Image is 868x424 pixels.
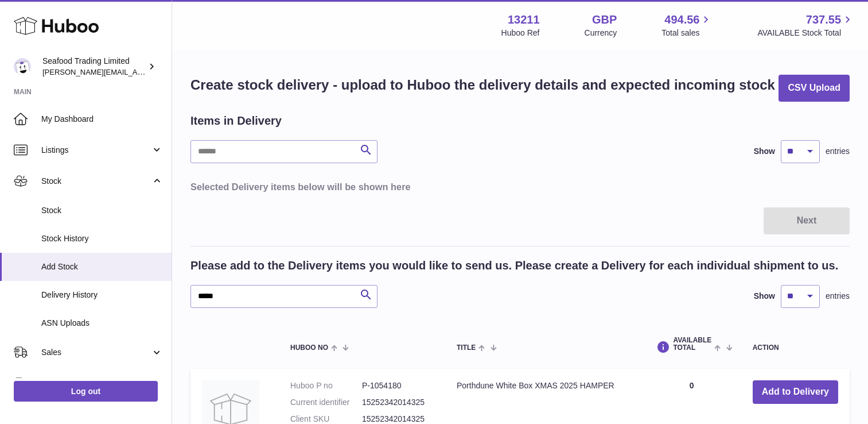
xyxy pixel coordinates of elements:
[754,291,775,302] label: Show
[41,318,163,329] span: ASN Uploads
[673,337,711,352] span: AVAILABLE Total
[592,12,617,28] strong: GBP
[190,258,838,273] h2: Please add to the Delivery items you would like to send us. Please create a Delivery for each ind...
[508,12,540,28] strong: 13211
[290,380,362,391] dt: Huboo P no
[806,12,841,28] span: 737.55
[41,261,163,272] span: Add Stock
[754,146,775,157] label: Show
[661,12,713,38] a: 494.56 Total sales
[362,380,434,391] dd: P-1054180
[457,344,476,352] span: Title
[362,397,434,408] dd: 15252342014325
[41,205,163,216] span: Stock
[41,145,151,156] span: Listings
[14,58,31,75] img: nathaniellynch@rickstein.com
[585,28,617,38] div: Currency
[290,344,328,352] span: Huboo no
[753,344,838,352] div: Action
[501,28,540,38] div: Huboo Ref
[41,290,163,300] span: Delivery History
[41,176,151,187] span: Stock
[826,291,850,302] span: entries
[41,233,163,244] span: Stock History
[42,67,230,76] span: [PERSON_NAME][EMAIL_ADDRESS][DOMAIN_NAME]
[664,12,699,28] span: 494.56
[757,12,854,38] a: 737.55 AVAILABLE Stock Total
[14,381,158,402] a: Log out
[190,180,850,193] h3: Selected Delivery items below will be shown here
[290,397,362,408] dt: Current identifier
[661,28,713,38] span: Total sales
[41,114,163,125] span: My Dashboard
[779,75,850,102] button: CSV Upload
[753,380,838,404] button: Add to Delivery
[190,113,282,129] h2: Items in Delivery
[42,56,146,78] div: Seafood Trading Limited
[826,146,850,157] span: entries
[190,76,775,94] h1: Create stock delivery - upload to Huboo the delivery details and expected incoming stock
[757,28,854,38] span: AVAILABLE Stock Total
[41,347,151,358] span: Sales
